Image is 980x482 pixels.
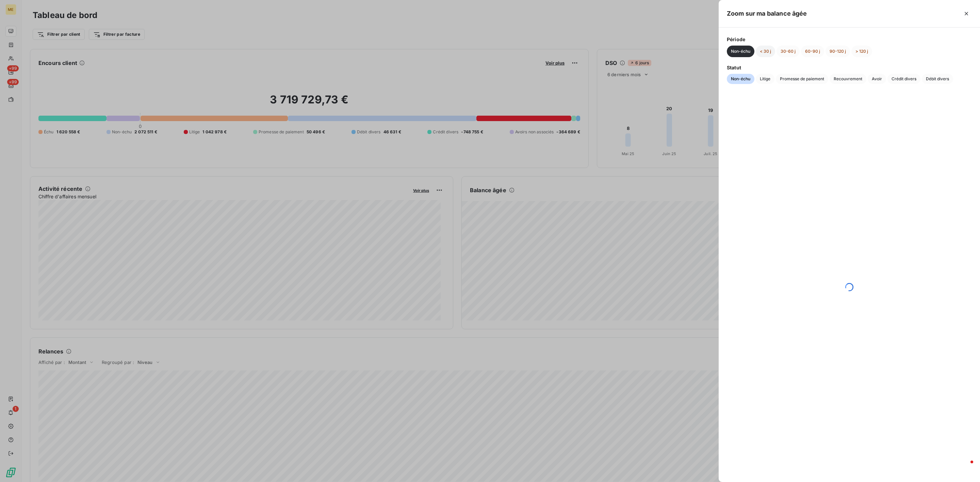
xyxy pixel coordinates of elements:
[801,46,824,57] button: 60-90 j
[777,46,800,57] button: 30-60 j
[887,74,920,84] button: Crédit divers
[756,46,775,57] button: < 30 j
[727,9,807,18] h5: Zoom sur ma balance âgée
[826,46,850,57] button: 90-120 j
[830,74,866,84] button: Recouvrement
[756,74,774,84] button: Litige
[727,36,972,43] span: Période
[727,64,972,71] span: Statut
[776,74,828,84] button: Promesse de paiement
[868,74,886,84] button: Avoir
[727,46,754,57] button: Non-échu
[727,74,754,84] button: Non-échu
[851,46,872,57] button: > 120 j
[922,74,953,84] button: Débit divers
[957,459,973,475] iframe: Intercom live chat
